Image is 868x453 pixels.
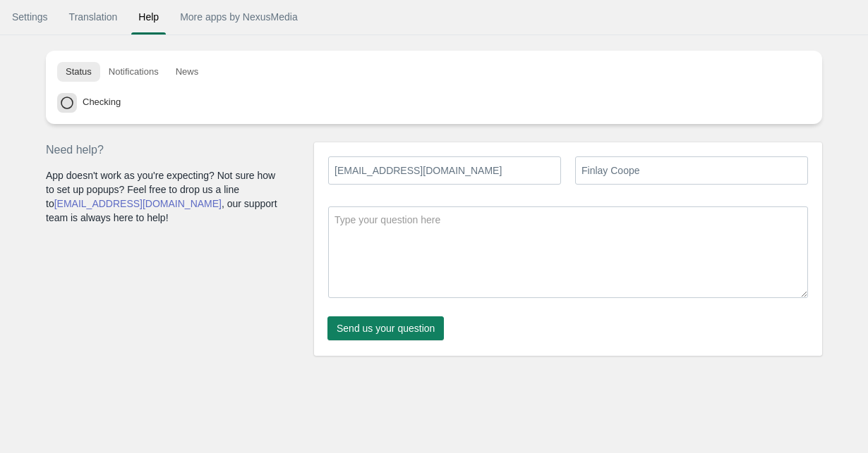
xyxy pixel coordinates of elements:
a: Settings [5,4,55,30]
p: App doesn't work as you're expecting? Not sure how to set up popups? Feel free to drop us a line ... [46,168,286,225]
input: Email [328,156,561,185]
span: Need help? [46,144,104,156]
a: Help [131,4,166,30]
button: Send us your question [327,316,444,340]
a: [EMAIL_ADDRESS][DOMAIN_NAME] [54,198,222,209]
button: Notifications [100,62,167,82]
button: Status [57,62,100,82]
a: Translation [62,4,125,30]
input: name [575,156,808,185]
button: News [167,62,207,82]
div: Checking [83,93,802,109]
span: Send us your question [337,323,435,334]
a: More apps by NexusMedia [173,4,305,30]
